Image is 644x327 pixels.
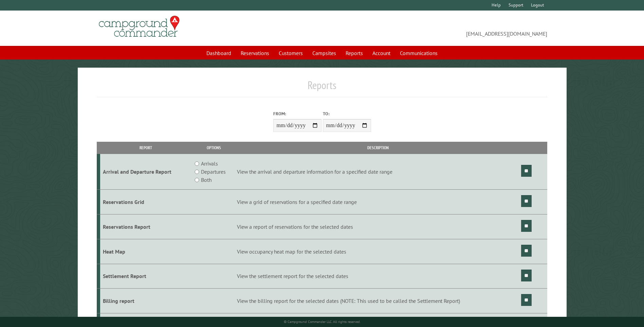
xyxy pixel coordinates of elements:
[284,320,361,324] small: © Campground Commander LLC. All rights reserved.
[368,47,394,59] a: Account
[100,289,191,313] td: Billing report
[308,47,340,59] a: Campsites
[273,110,321,117] label: From:
[97,13,182,40] img: Campground Commander
[236,190,520,214] td: View a grid of reservations for a specified date range
[100,142,191,154] th: Report
[100,214,191,239] td: Reservations Report
[342,47,367,59] a: Reports
[236,239,520,264] td: View occupancy heat map for the selected dates
[236,214,520,239] td: View a report of reservations for the selected dates
[201,159,218,168] label: Arrivals
[236,289,520,313] td: View the billing report for the selected dates (NOTE: This used to be called the Settlement Report)
[100,239,191,264] td: Heat Map
[97,79,547,97] h1: Reports
[100,154,191,190] td: Arrival and Departure Report
[396,47,442,59] a: Communications
[100,264,191,289] td: Settlement Report
[236,154,520,190] td: View the arrival and departure information for a specified date range
[237,47,273,59] a: Reservations
[322,19,547,38] span: [EMAIL_ADDRESS][DOMAIN_NAME]
[100,190,191,214] td: Reservations Grid
[201,168,226,176] label: Departures
[236,264,520,289] td: View the settlement report for the selected dates
[236,142,520,154] th: Description
[201,176,211,184] label: Both
[323,110,371,117] label: To:
[202,47,235,59] a: Dashboard
[191,142,236,154] th: Options
[275,47,307,59] a: Customers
